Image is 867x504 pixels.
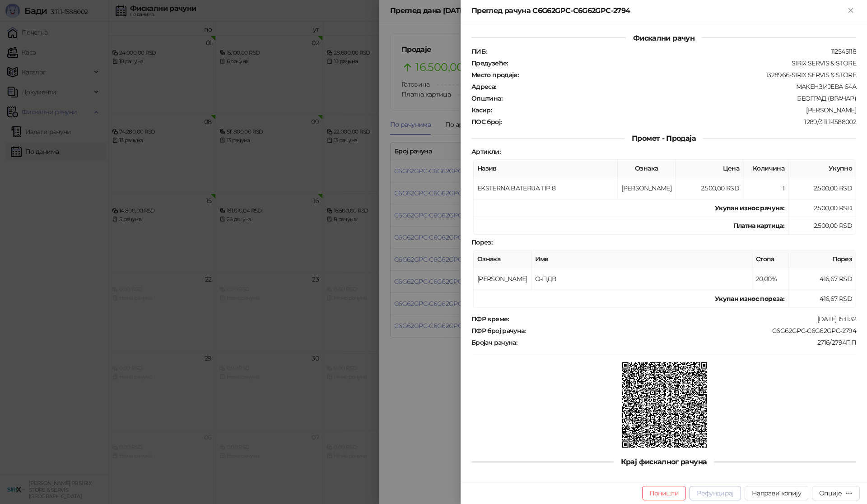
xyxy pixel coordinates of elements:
td: О-ПДВ [531,268,752,290]
td: [PERSON_NAME] [618,177,676,199]
th: Количина [743,160,788,177]
div: [PERSON_NAME] [493,106,857,114]
th: Име [531,250,752,268]
span: Фискални рачун [626,34,702,42]
span: Направи копију [752,489,801,497]
td: 416,67 RSD [788,268,856,290]
div: БЕОГРАД (ВРАЧАР) [503,94,857,102]
td: 20,00% [752,268,788,290]
th: Стопа [752,250,788,268]
td: 2.500,00 RSD [676,177,743,199]
strong: ПФР број рачуна : [471,327,526,335]
span: Крај фискалног рачуна [614,458,714,466]
div: C6G62GPC-C6G62GPC-2794 [527,327,857,335]
div: МАКЕНЗИЈЕВА 64А [497,83,857,91]
td: 416,67 RSD [788,290,856,308]
div: SIRIX SERVIS & STORE [509,59,857,67]
img: QR код [622,362,708,448]
strong: Место продаје : [471,71,518,79]
strong: Касир : [471,106,492,114]
button: Опције [812,486,860,500]
strong: Адреса : [471,83,496,91]
div: 2716/2794ПП [518,338,857,347]
th: Ознака [618,160,676,177]
strong: Бројач рачуна : [471,338,517,347]
span: Промет - Продаја [625,134,703,143]
td: 2.500,00 RSD [788,177,856,199]
strong: Општина : [471,94,502,102]
strong: Порез : [471,238,492,246]
strong: Укупан износ пореза: [715,295,784,303]
button: Рефундирај [690,486,741,500]
strong: Предузеће : [471,59,508,67]
strong: Укупан износ рачуна : [715,204,784,212]
div: Опције [819,489,842,497]
strong: ПИБ : [471,47,486,55]
div: 112545118 [487,47,857,55]
div: 1328966-SIRIX SERVIS & STORE [519,71,857,79]
td: EKSTERNA BATERIJA TIP 8 [474,177,618,199]
td: 1 [743,177,788,199]
div: Преглед рачуна C6G62GPC-C6G62GPC-2794 [471,5,845,16]
th: Назив [474,160,618,177]
div: 1289/3.11.1-f588002 [502,118,857,126]
th: Ознака [474,250,531,268]
button: Поништи [642,486,686,500]
td: 2.500,00 RSD [788,217,856,235]
th: Цена [676,160,743,177]
td: 2.500,00 RSD [788,199,856,217]
td: [PERSON_NAME] [474,268,531,290]
div: [DATE] 15:11:32 [510,315,857,323]
th: Укупно [788,160,856,177]
button: Направи копију [745,486,808,500]
strong: ПФР време : [471,315,509,323]
button: Close [845,5,856,16]
th: Порез [788,250,856,268]
strong: Платна картица : [733,222,784,230]
strong: ПОС број : [471,118,501,126]
strong: Артикли : [471,148,500,156]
